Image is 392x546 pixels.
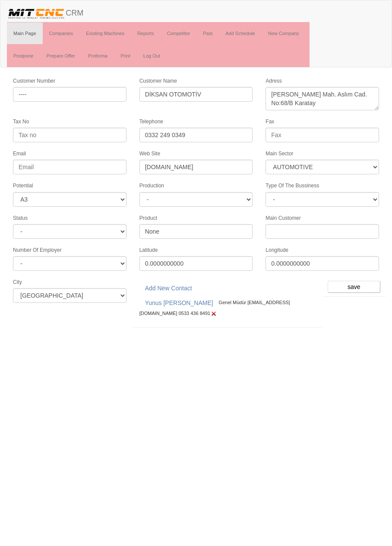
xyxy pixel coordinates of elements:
label: Customer Name [139,77,177,85]
label: Telephone [139,118,163,125]
a: Existing Machines [79,22,131,44]
input: Telephone [139,128,253,142]
a: Competitor [160,22,196,44]
input: Fax [266,128,379,142]
label: Longitude [266,247,288,254]
label: Latitude [139,247,158,254]
label: Type Of The Bussiness [266,182,319,189]
a: Add Schedule [219,22,262,44]
textarea: [PERSON_NAME] Mah. Aslım Cad. No:68/B Karatay [266,87,379,110]
a: CRM [0,0,90,22]
label: Web Site [139,150,160,157]
a: Postpone [7,45,40,67]
a: Add New Contact [139,281,198,295]
label: Production [139,182,164,189]
label: Tax No [13,118,29,125]
input: Tax no [13,128,126,142]
img: Edit [210,310,217,317]
label: Product [139,215,157,222]
label: Customer Number [13,77,55,85]
input: Customer Name [139,87,253,102]
a: Log Out [137,45,167,67]
a: Prepare Offer [40,45,81,67]
div: Genel Müdür [EMAIL_ADDRESS][DOMAIN_NAME] 0533 436 8491 [139,295,316,317]
label: City [13,279,22,286]
label: Main Customer [266,215,300,222]
label: Email [13,150,26,157]
label: Fax [266,118,274,125]
label: Adress [266,77,281,85]
a: Proforma [82,45,114,67]
a: Reports [131,22,161,44]
input: Email [13,160,126,174]
label: Number Of Employer [13,247,62,254]
input: Customer No [13,87,126,102]
a: Past [196,22,219,44]
label: Main Sector [266,150,293,157]
a: Companies [43,22,80,44]
label: Potential [13,182,33,189]
img: header.png [7,7,66,20]
input: Web site [139,160,253,174]
a: Main Page [7,22,43,44]
a: Print [114,45,137,67]
label: Status [13,215,28,222]
input: save [328,281,380,293]
a: New Company [262,22,306,44]
a: Yunus [PERSON_NAME] [139,295,219,310]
